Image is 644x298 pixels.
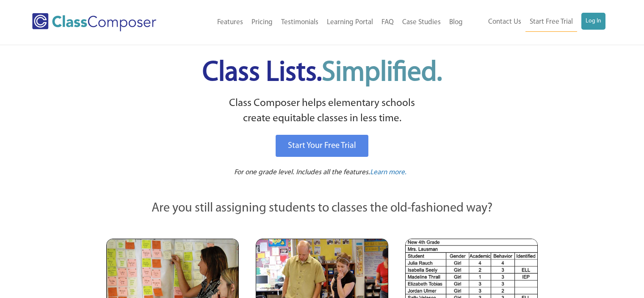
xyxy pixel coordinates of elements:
a: Learn more. [370,167,406,178]
a: Pricing [247,13,277,32]
a: Log In [581,13,605,30]
a: Learning Portal [323,13,377,32]
a: Blog [445,13,467,32]
a: Testimonials [277,13,323,32]
p: Are you still assigning students to classes the old-fashioned way? [106,199,538,218]
nav: Header Menu [183,13,467,32]
span: Simplified. [322,59,442,87]
p: Class Composer helps elementary schools create equitable classes in less time. [105,96,539,127]
a: FAQ [377,13,398,32]
span: Learn more. [370,169,406,176]
span: Start Your Free Trial [288,142,356,150]
a: Contact Us [484,13,525,31]
nav: Header Menu [467,13,605,32]
a: Case Studies [398,13,445,32]
span: Class Lists. [202,59,442,87]
span: For one grade level. Includes all the features. [234,169,370,176]
a: Features [213,13,247,32]
a: Start Free Trial [525,13,577,32]
a: Start Your Free Trial [276,135,368,157]
img: Class Composer [32,13,156,31]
